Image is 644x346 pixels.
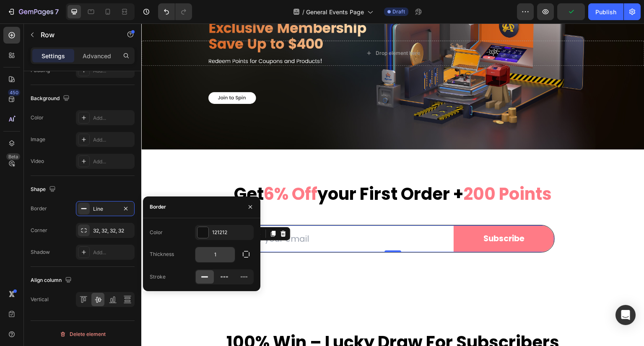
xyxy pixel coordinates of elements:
div: Line [93,205,117,213]
div: Shape [31,184,57,195]
div: Open Intercom Messenger [615,305,636,325]
div: Image [31,136,45,143]
div: Undo/Redo [158,3,192,20]
button: Publish [588,3,623,20]
button: Delete element [31,328,135,341]
div: Color [31,114,44,121]
div: Background [31,93,71,104]
button: Subscribe [312,202,413,229]
span: Draft [392,8,405,15]
p: Row [41,30,112,40]
div: Drop element here [234,26,279,33]
span: General Events Page [306,8,364,16]
div: Video [31,158,44,165]
div: 32, 32, 32, 32 [93,227,132,235]
div: Stroke [150,273,166,281]
span: 100% win – lucky draw for subscribers [85,307,418,331]
span: 200 points [322,159,410,182]
input: Enter your email [90,204,291,227]
span: your first order + [176,159,322,182]
div: Vertical [31,296,49,303]
span: 6% off [122,159,176,182]
p: 7 [55,7,59,17]
p: Settings [42,52,65,60]
div: Border [31,205,47,212]
div: Row [101,207,114,214]
p: Advanced [83,52,111,60]
div: Shadow [31,248,50,256]
div: Add... [93,114,132,122]
button: 7 [3,3,62,20]
div: Subscribe [342,210,383,221]
div: Align column [31,275,73,286]
div: 450 [8,89,20,96]
div: Add... [93,136,132,144]
div: Publish [595,8,616,16]
div: Color [150,229,163,236]
div: Thickness [150,250,174,258]
input: Auto [195,247,235,262]
span: get [93,159,122,182]
div: Beta [6,153,20,160]
div: Border [150,203,166,211]
div: Add... [93,249,132,256]
span: / [302,8,304,16]
div: Add... [93,158,132,165]
iframe: Design area [141,23,644,346]
div: Corner [31,227,47,234]
div: 121212 [212,229,252,236]
div: Delete element [60,329,106,339]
